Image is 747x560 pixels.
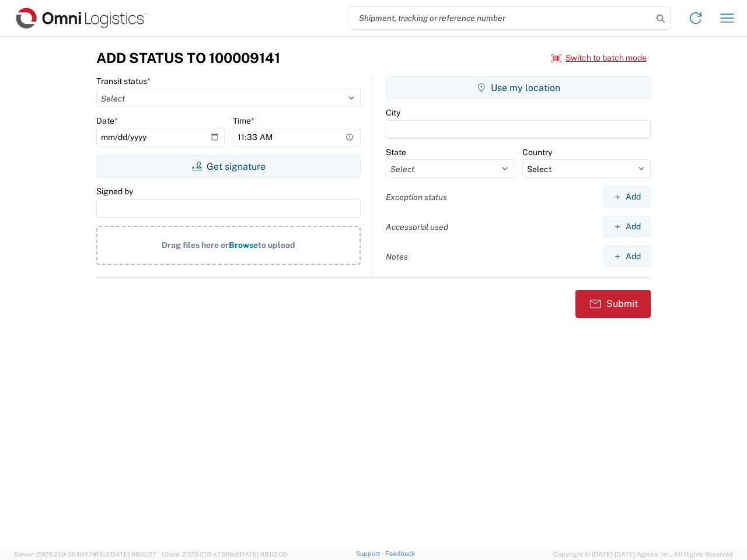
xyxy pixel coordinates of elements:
[162,551,287,558] span: Client: 2025.21.0-c751f8d
[109,551,156,558] span: [DATE] 08:10:27
[386,222,448,232] label: Accessorial used
[386,76,651,99] button: Use my location
[386,147,406,157] label: State
[96,76,151,86] label: Transit status
[96,116,118,126] label: Date
[575,290,651,318] button: Submit
[603,216,651,237] button: Add
[386,251,408,262] label: Notes
[162,240,229,250] span: Drag files here or
[238,551,287,558] span: [DATE] 08:02:06
[14,551,156,558] span: Server: 2025.21.0-3046479f1b3
[356,550,385,557] a: Support
[96,155,361,178] button: Get signature
[386,107,400,118] label: City
[551,48,647,68] button: Switch to batch mode
[522,147,552,157] label: Country
[350,7,652,29] input: Shipment, tracking or reference number
[553,549,733,559] span: Copyright © [DATE]-[DATE] Agistix Inc., All Rights Reserved
[96,186,133,197] label: Signed by
[229,240,258,250] span: Browse
[233,116,254,126] label: Time
[385,550,415,557] a: Feedback
[603,246,651,267] button: Add
[258,240,295,250] span: to upload
[96,50,280,66] h3: Add Status to 100009141
[603,186,651,208] button: Add
[386,192,447,202] label: Exception status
